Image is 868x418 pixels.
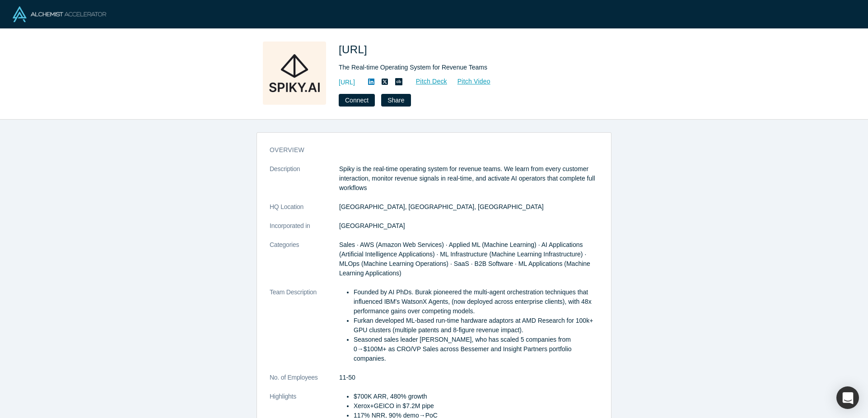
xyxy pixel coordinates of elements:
dd: [GEOGRAPHIC_DATA], [GEOGRAPHIC_DATA], [GEOGRAPHIC_DATA] [339,202,598,212]
dt: HQ Location [270,202,339,221]
dd: 11-50 [339,373,598,382]
dt: Team Description [270,288,339,373]
img: Alchemist Logo [13,6,106,22]
li: $700K ARR, 480% growth [354,392,598,401]
div: The Real-time Operating System for Revenue Teams [339,63,592,72]
li: Furkan developed ML-based run-time hardware adaptors at AMD Research for 100k+ GPU clusters (mult... [354,316,598,335]
button: Share [381,94,411,107]
dt: No. of Employees [270,373,339,392]
li: Founded by AI PhDs. Burak pioneered the multi-agent orchestration techniques that influenced IBM'... [354,288,598,316]
p: Spiky is the real-time operating system for revenue teams. We learn from every customer interacti... [339,164,598,193]
dt: Description [270,164,339,202]
dt: Categories [270,240,339,288]
a: Pitch Deck [406,76,448,87]
dd: [GEOGRAPHIC_DATA] [339,221,598,231]
a: Pitch Video [448,76,491,87]
img: Spiky.ai's Logo [263,42,326,105]
span: Sales · AWS (Amazon Web Services) · Applied ML (Machine Learning) · AI Applications (Artificial I... [339,241,590,277]
li: Xerox+GEICO in $7.2M pipe [354,401,598,411]
h3: overview [270,145,586,155]
a: [URL] [339,78,355,87]
dt: Incorporated in [270,221,339,240]
span: [URL] [339,43,370,56]
li: Seasoned sales leader [PERSON_NAME], who has scaled 5 companies from 0→$100M+ as CRO/VP Sales acr... [354,335,598,363]
button: Connect [339,94,375,107]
